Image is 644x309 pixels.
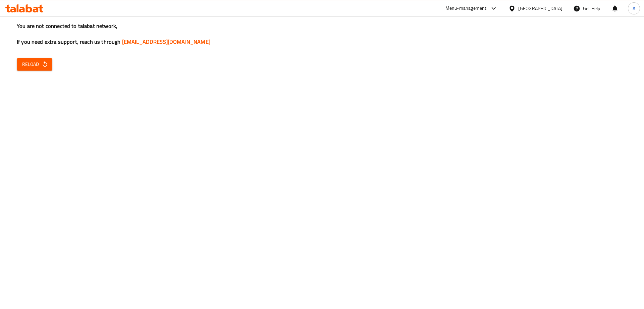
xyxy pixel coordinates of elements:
div: [GEOGRAPHIC_DATA] [518,5,562,12]
button: Reload [17,58,52,71]
div: Menu-management [445,4,487,12]
h3: You are not connected to talabat network, If you need extra support, reach us through [17,22,627,46]
a: [EMAIL_ADDRESS][DOMAIN_NAME] [122,37,210,47]
span: Reload [22,60,47,69]
span: A [633,5,635,12]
